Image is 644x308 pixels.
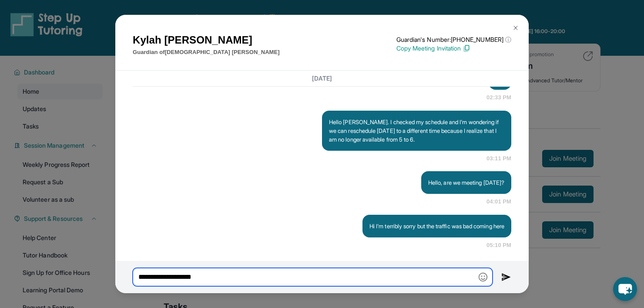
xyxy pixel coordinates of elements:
p: Guardian's Number: [PHONE_NUMBER] [396,35,511,44]
img: Emoji [479,273,487,281]
img: Close Icon [512,24,519,31]
h1: Kylah [PERSON_NAME] [133,32,280,48]
p: Hello [PERSON_NAME]. I checked my schedule and I'm wondering if we can reschedule [DATE] to a dif... [329,118,504,144]
p: Hi I'm terribly sorry but the traffic was bad coming here [369,222,504,230]
span: 02:33 PM [486,93,511,102]
h3: [DATE] [133,74,511,83]
p: Hello, are we meeting [DATE]? [428,178,504,187]
img: Copy Icon [463,44,470,52]
span: 05:10 PM [486,241,511,250]
img: Send icon [501,272,511,282]
span: 03:11 PM [486,154,511,163]
p: Guardian of [DEMOGRAPHIC_DATA] [PERSON_NAME] [133,48,280,57]
span: ⓘ [505,35,511,44]
span: 04:01 PM [486,197,511,206]
p: Copy Meeting Invitation [396,44,511,53]
button: chat-button [613,277,637,301]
